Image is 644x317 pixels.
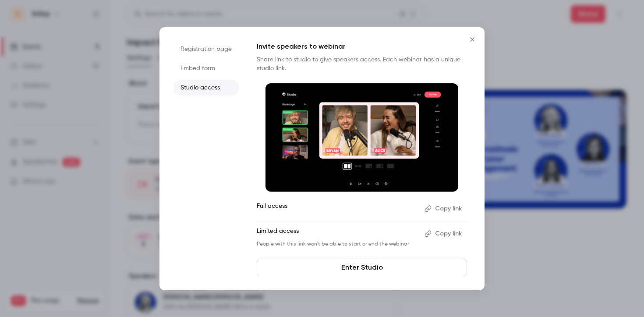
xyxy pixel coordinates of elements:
p: Share link to studio to give speakers access. Each webinar has a unique studio link. [257,55,467,73]
button: Close [464,31,481,48]
button: Copy link [421,227,467,241]
li: Embed form [173,61,239,76]
p: People with this link won't be able to start or end the webinar [257,241,418,248]
p: Full access [257,202,418,216]
li: Registration page [173,41,239,57]
img: Invite speakers to webinar [265,83,458,192]
li: Studio access [173,80,239,96]
p: Invite speakers to webinar [257,41,467,52]
a: Enter Studio [257,259,467,276]
p: Limited access [257,227,418,241]
button: Copy link [421,202,467,216]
